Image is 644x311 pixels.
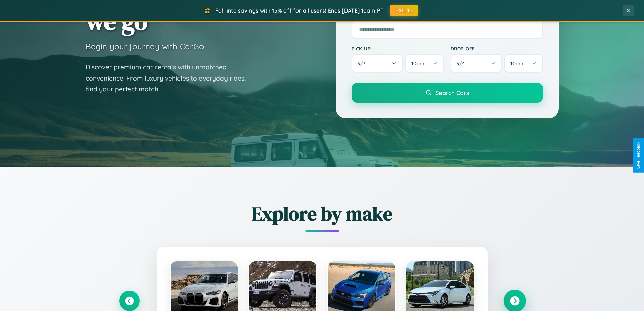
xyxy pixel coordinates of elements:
button: 9/4 [451,54,502,73]
span: 10am [510,60,523,67]
button: 9/3 [352,54,403,73]
p: Discover premium car rentals with unmatched convenience. From luxury vehicles to everyday rides, ... [86,62,255,95]
label: Drop-off [451,46,543,51]
div: Give Feedback [636,142,641,169]
button: FALL15 [390,5,418,16]
button: 10am [405,54,444,73]
span: 9 / 4 [457,60,468,67]
h3: Begin your journey with CarGo [86,41,204,51]
span: 9 / 3 [358,60,369,67]
span: Search Cars [435,89,469,96]
label: Pick-up [352,46,444,51]
button: 10am [504,54,543,73]
span: Fall into savings with 15% off for all users! Ends [DATE] 10am PT. [215,7,385,14]
span: 10am [411,60,424,67]
h2: Explore by make [119,201,525,227]
button: Search Cars [352,83,543,103]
